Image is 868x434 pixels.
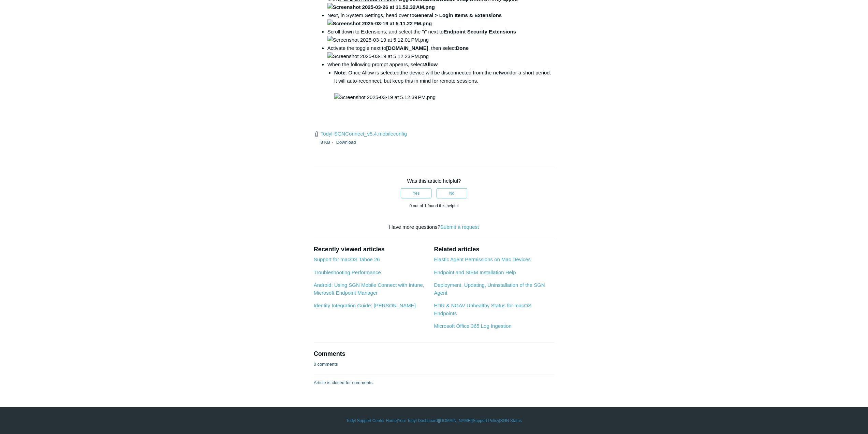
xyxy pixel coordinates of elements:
[327,11,555,28] li: Next, in System Settings, head over to
[314,223,555,231] div: Have more questions?
[434,245,554,254] h2: Related articles
[321,140,335,145] span: 8 KB
[456,45,469,51] strong: Done
[327,36,429,44] img: Screenshot 2025-03-19 at 5.12.01 PM.png
[327,3,435,11] img: Screenshot 2025-03-26 at 11.52.32 AM.png
[440,224,479,230] a: Submit a request
[327,28,555,44] li: Scroll down to Extensions, and select the "i" next to
[439,418,472,424] a: [DOMAIN_NAME]
[327,52,429,60] img: Screenshot 2025-03-19 at 5.12.23 PM.png
[314,303,416,308] a: Identity Integration Guide: [PERSON_NAME]
[327,44,555,60] li: Activate the toggle next to , then select
[424,61,438,67] strong: Allow
[321,131,407,137] a: Todyl-SGNConnect_v5.4.mobileconfig
[434,303,531,316] a: EDR & NGAV Unhealthy Status for macOS Endpoints
[314,361,338,368] p: 0 comments
[444,29,516,34] strong: Endpoint Security Extensions
[500,418,522,424] a: SGN Status
[401,70,511,75] span: the device will be disconnected from the network
[327,12,502,26] strong: General > Login Items & Extensions
[314,256,380,262] a: Support for macOS Tahoe 26
[434,256,530,262] a: Elastic Agent Permissions on Mac Devices
[409,204,458,208] span: 0 out of 1 found this helpful
[314,282,424,296] a: Android: Using SGN Mobile Connect with Intune, Microsoft Endpoint Manager
[327,19,432,28] img: Screenshot 2025-03-19 at 5.11.22 PM.png
[437,188,467,198] button: This article was not helpful
[314,269,381,275] a: Troubleshooting Performance
[334,69,555,101] li: : Once Allow is selected, for a short period. It will auto-reconnect, but keep this in mind for r...
[434,323,511,329] a: Microsoft Office 365 Log Ingestion
[434,269,516,275] a: Endpoint and SIEM Installation Help
[401,188,431,198] button: This article was helpful
[346,418,397,424] a: Todyl Support Center Home
[473,418,499,424] a: Support Policy
[236,418,632,424] div: | | | |
[336,140,356,145] a: Download
[398,418,438,424] a: Your Todyl Dashboard
[386,45,428,51] strong: [DOMAIN_NAME]
[407,178,461,184] span: Was this article helpful?
[334,93,436,101] img: Screenshot 2025-03-19 at 5.12.39 PM.png
[327,60,555,101] li: When the following prompt appears, select
[314,379,374,386] p: Article is closed for comments.
[314,245,427,254] h2: Recently viewed articles
[314,349,555,359] h2: Comments
[334,70,345,75] strong: Note
[434,282,545,296] a: Deployment, Updating, Uninstallation of the SGN Agent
